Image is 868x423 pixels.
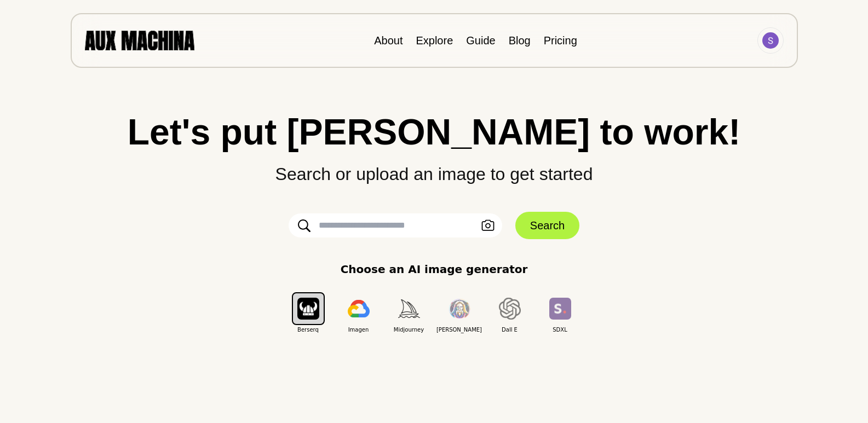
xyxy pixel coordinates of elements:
[515,212,579,239] button: Search
[283,326,334,334] span: Berserq
[334,326,384,334] span: Imagen
[374,34,403,47] a: About
[466,34,495,47] a: Guide
[22,150,846,187] p: Search or upload an image to get started
[85,31,194,50] img: AUX MACHINA
[549,298,571,319] img: SDXL
[762,32,779,49] img: Avatar
[416,34,453,47] a: Explore
[297,298,319,319] img: Berserq
[348,300,370,317] img: Imagen
[384,326,434,334] span: Midjourney
[22,114,846,150] h1: Let's put [PERSON_NAME] to work!
[341,261,528,277] p: Choose an AI image generator
[509,34,531,47] a: Blog
[434,326,485,334] span: [PERSON_NAME]
[485,326,535,334] span: Dall E
[449,299,470,319] img: Leonardo
[398,299,420,317] img: Midjourney
[499,298,521,320] img: Dall E
[535,326,585,334] span: SDXL
[544,34,577,47] a: Pricing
